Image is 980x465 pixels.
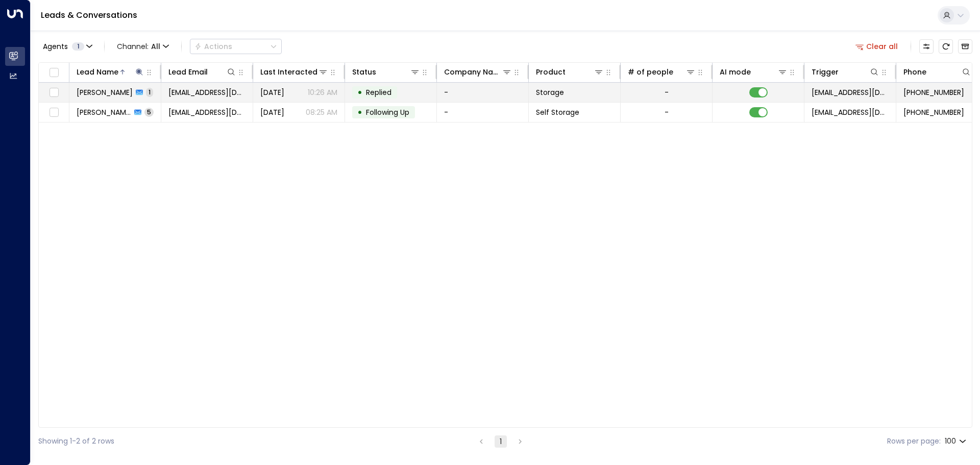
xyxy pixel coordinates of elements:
[168,66,236,78] div: Lead Email
[357,104,362,121] div: •
[628,66,673,78] div: # of people
[720,66,751,78] div: AI mode
[444,66,502,78] div: Company Name
[903,107,964,117] span: +447720877180
[47,66,60,79] span: Toggle select all
[77,66,118,78] div: Lead Name
[887,436,941,447] label: Rows per page:
[77,107,131,117] span: Garry Rudge
[38,39,96,54] button: Agents1
[437,83,529,102] td: -
[475,435,527,448] nav: pagination navigation
[665,87,669,97] div: -
[628,66,696,78] div: # of people
[665,107,669,117] div: -
[958,39,972,54] button: Archived Leads
[352,66,420,78] div: Status
[144,108,154,116] span: 5
[903,87,964,97] span: +447707251804
[437,103,529,122] td: -
[812,87,889,97] span: leads@space-station.co.uk
[366,107,409,117] span: Following Up
[77,87,133,97] span: Charlie Rudge
[495,435,507,448] button: page 1
[919,39,934,54] button: Customize
[113,39,173,54] span: Channel:
[168,107,246,117] span: gazrudge@googlemail.com
[444,66,512,78] div: Company Name
[194,42,232,51] div: Actions
[168,66,208,78] div: Lead Email
[308,87,337,97] p: 10:26 AM
[47,86,60,99] span: Toggle select row
[151,42,160,51] span: All
[357,84,362,101] div: •
[306,107,337,117] p: 08:25 AM
[47,106,60,119] span: Toggle select row
[536,107,579,117] span: Self Storage
[72,42,84,51] span: 1
[903,66,926,78] div: Phone
[366,87,391,97] span: Replied
[720,66,788,78] div: AI mode
[536,66,566,78] div: Product
[38,436,114,447] div: Showing 1-2 of 2 rows
[41,9,137,21] a: Leads & Conversations
[190,39,282,54] div: Button group with a nested menu
[260,66,328,78] div: Last Interacted
[812,107,889,117] span: wakefield@space-station.co.uk
[260,66,317,78] div: Last Interacted
[945,434,968,449] div: 100
[168,87,246,97] span: charlesrudge@hotmail.com
[260,87,284,97] span: Yesterday
[190,39,282,54] button: Actions
[536,66,604,78] div: Product
[260,107,284,117] span: Jan 13, 2025
[851,39,902,54] button: Clear all
[939,39,953,54] span: Refresh
[113,39,173,54] button: Channel:All
[536,87,564,97] span: Storage
[77,66,144,78] div: Lead Name
[812,66,839,78] div: Trigger
[352,66,376,78] div: Status
[146,88,153,96] span: 1
[903,66,971,78] div: Phone
[812,66,879,78] div: Trigger
[43,43,68,50] span: Agents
